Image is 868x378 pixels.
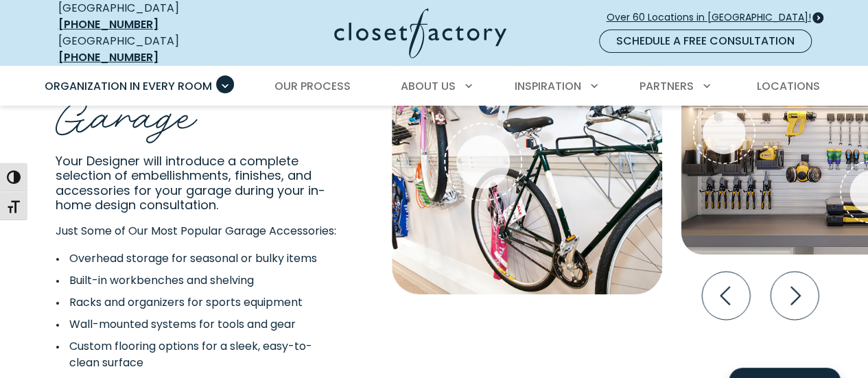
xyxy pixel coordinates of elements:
span: Inspiration [515,78,581,94]
img: Sports rack for bike in custom garage design [392,10,662,294]
li: Racks and organizers for sports equipment [56,294,318,311]
span: Locations [756,78,819,94]
span: Garage [56,79,198,145]
button: Previous slide [696,266,755,325]
a: Schedule a Free Consultation [599,29,812,53]
span: Your Designer will introduce a complete selection of embellishments, finishes, and accessories fo... [56,152,325,214]
a: [PHONE_NUMBER] [58,16,159,32]
div: [GEOGRAPHIC_DATA] [58,33,226,66]
span: Our Process [274,78,351,94]
nav: Primary Menu [35,67,834,106]
span: About Us [401,78,456,94]
p: Just Some of Our Most Popular Garage Accessories: [56,223,362,239]
li: Custom flooring options for a sleek, easy-to-clean surface [56,338,318,371]
span: Over 60 Locations in [GEOGRAPHIC_DATA]! [607,10,822,25]
li: Overhead storage for seasonal or bulky items [56,250,318,267]
li: Wall-mounted systems for tools and gear [56,316,318,333]
span: Organization in Every Room [45,78,212,94]
a: Over 60 Locations in [GEOGRAPHIC_DATA]! [606,5,823,29]
button: Next slide [765,266,824,325]
img: Closet Factory Logo [334,8,506,58]
li: Built-in workbenches and shelving [56,272,318,289]
span: Partners [640,78,694,94]
a: [PHONE_NUMBER] [58,49,159,65]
